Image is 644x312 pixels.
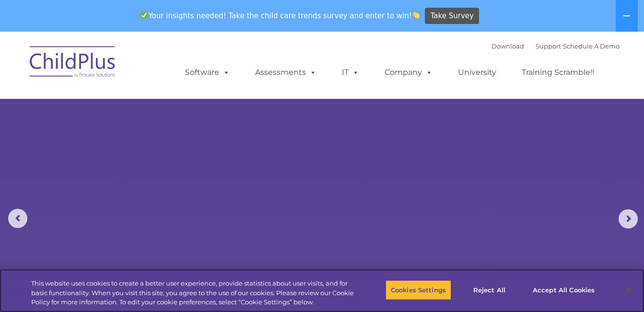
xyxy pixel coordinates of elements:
[31,279,354,307] div: This website uses cookies to create a better user experience, provide statistics about user visit...
[25,39,121,87] img: ChildPlus by Procare Solutions
[459,280,519,300] button: Reject All
[133,63,163,71] span: Last name
[536,42,561,50] a: Support
[246,63,326,82] a: Assessments
[512,63,604,82] a: Training Scramble!!
[563,42,620,50] a: Schedule A Demo
[412,12,420,19] img: 👏
[448,63,506,82] a: University
[618,279,639,300] button: Close
[527,280,600,300] button: Accept All Cookies
[425,8,479,24] a: Take Survey
[492,42,524,50] a: Download
[492,42,620,50] font: |
[375,63,442,82] a: Company
[431,8,474,24] span: Take Survey
[141,12,148,19] img: ✅
[332,63,369,82] a: IT
[133,103,174,110] span: Phone number
[386,280,451,300] button: Cookies Settings
[137,6,424,25] span: Your insights needed! Take the child care trends survey and enter to win!
[176,63,239,82] a: Software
